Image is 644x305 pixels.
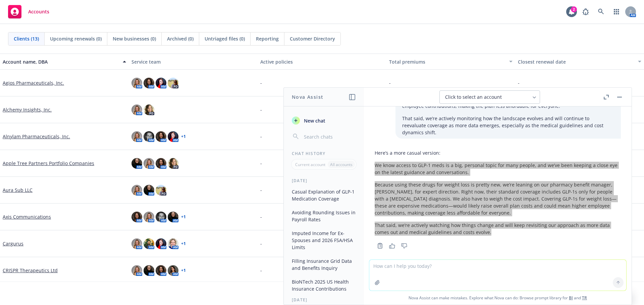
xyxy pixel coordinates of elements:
img: photo [156,78,166,88]
span: - [389,79,391,86]
img: photo [131,265,142,276]
span: New businesses (0) [113,35,156,42]
span: New chat [303,117,325,124]
a: + 1 [181,215,186,219]
a: Alchemy Insights, Inc. [3,106,52,113]
img: photo [144,238,154,249]
span: - [260,133,262,140]
img: photo [144,158,154,169]
img: photo [168,212,178,222]
p: Because using these drugs for weight loss is pretty new, we’re leaning on our pharmacy benefit ma... [375,181,621,216]
span: Nova Assist can make mistakes. Explore what Nova can do: Browse prompt library for and [367,291,629,305]
button: Service team [129,54,258,70]
button: Avoiding Rounding Issues in Payroll Rates [289,207,359,225]
a: Report a Bug [579,5,592,18]
button: Imputed Income for Ex-Spouses and 2026 FSA/HSA Limits [289,228,359,253]
div: Chat History [284,151,364,156]
p: Current account [295,162,325,167]
a: Search [594,5,608,18]
a: Apple Tree Partners Portfolio Companies [3,160,94,167]
a: Accounts [5,2,52,21]
a: Agios Pharmaceuticals, Inc. [3,79,64,86]
span: - [260,79,262,86]
img: photo [168,265,178,276]
a: Cargurus [3,240,23,247]
div: Total premiums [389,58,505,65]
a: Alnylam Pharmaceuticals, Inc. [3,133,70,140]
button: Thumbs down [399,241,410,250]
span: Clients (13) [14,35,39,42]
span: Archived (0) [167,35,194,42]
span: - [260,186,262,194]
img: photo [168,131,178,142]
div: Active policies [260,58,384,65]
a: Aura Sub LLC [3,186,33,194]
button: BioNTech 2025 US Health Insurance Contributions [289,276,359,294]
span: - [260,106,262,113]
p: Here’s a more casual version: [375,149,621,156]
div: Service team [131,58,255,65]
button: Active policies [258,54,386,70]
div: Closest renewal date [518,58,634,65]
span: Upcoming renewals (0) [50,35,102,42]
img: photo [131,185,142,196]
img: photo [144,185,154,196]
img: photo [144,265,154,276]
span: Untriaged files (0) [205,35,245,42]
button: Total premiums [386,54,515,70]
a: + 1 [181,242,186,246]
input: Search chats [303,132,356,141]
img: photo [131,238,142,249]
button: Click to select an account [439,90,540,104]
img: photo [131,158,142,169]
a: + 1 [181,135,186,139]
button: Filling Insurance Grid Data and Benefits Inquiry [289,255,359,274]
span: - [260,267,262,274]
span: - [518,79,520,86]
img: photo [156,131,166,142]
img: photo [156,185,166,196]
button: Casual Explanation of GLP-1 Medication Coverage [289,186,359,204]
img: photo [156,158,166,169]
img: photo [131,104,142,115]
div: Account name, DBA [3,58,119,65]
span: Customer Directory [290,35,335,42]
span: - [260,160,262,167]
img: photo [168,78,178,88]
button: Closest renewal date [515,54,644,70]
button: New chat [289,115,359,127]
img: photo [144,104,154,115]
p: That said, we’re actively monitoring how the landscape evolves and will continue to reevaluate co... [402,115,614,136]
h1: Nova Assist [292,93,323,100]
span: - [260,240,262,247]
a: TR [582,295,587,301]
a: Axis Communications [3,213,51,220]
a: + 1 [181,269,186,273]
div: [DATE] [284,297,364,303]
p: All accounts [330,162,353,167]
div: [DATE] [284,178,364,183]
img: photo [168,158,178,169]
img: photo [144,78,154,88]
span: - [260,213,262,220]
svg: Copy to clipboard [377,243,383,249]
img: photo [156,238,166,249]
img: photo [131,131,142,142]
span: Accounts [28,9,49,14]
a: CRISPR Therapeutics Ltd [3,267,58,274]
img: photo [156,265,166,276]
span: Reporting [256,35,279,42]
img: photo [131,212,142,222]
p: We know access to GLP-1 meds is a big, personal topic for many people, and we’ve been keeping a c... [375,162,621,176]
a: Switch app [610,5,623,18]
img: photo [144,212,154,222]
img: photo [131,78,142,88]
img: photo [168,238,178,249]
span: Click to select an account [445,94,502,100]
a: BI [569,295,573,301]
p: That said, we’re actively watching how things change and will keep revisiting our approach as mor... [375,222,621,236]
img: photo [156,212,166,222]
img: photo [144,131,154,142]
div: 2 [571,6,577,12]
